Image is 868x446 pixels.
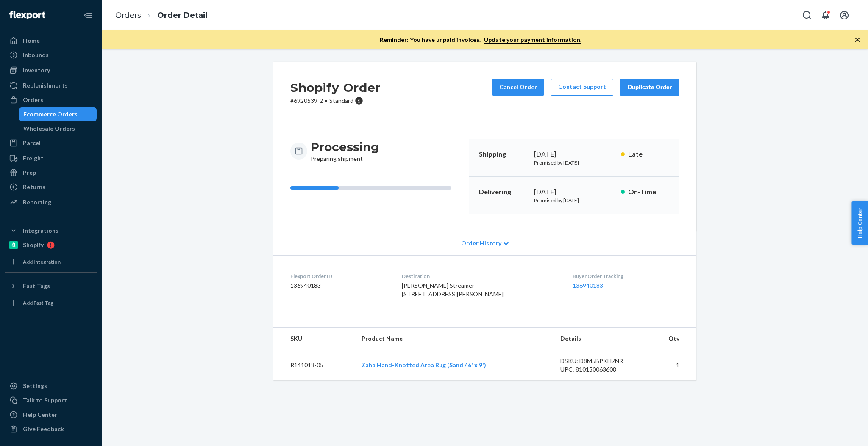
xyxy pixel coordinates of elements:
[5,34,97,47] a: Home
[9,11,45,19] img: Flexport logo
[23,110,78,118] div: Ecommerce Orders
[23,168,36,177] div: Prep
[5,279,97,293] button: Fast Tags
[325,97,328,104] span: •
[534,159,614,166] p: Promised by [DATE]
[362,361,486,369] a: Zaha Hand-Knotted Area Rug (Sand / 6' x 9')
[290,79,381,96] h2: Shopify Order
[851,201,868,245] button: Help Center
[5,408,97,421] a: Help Center
[23,382,47,390] div: Settings
[329,97,353,104] span: Standard
[23,258,61,265] div: Add Integration
[573,273,679,280] dt: Buyer Order Tracking
[646,350,696,381] td: 1
[23,154,44,162] div: Freight
[798,7,815,24] button: Open Search Box
[402,282,504,297] span: [PERSON_NAME] Streamer [STREET_ADDRESS][PERSON_NAME]
[5,379,97,393] a: Settings
[534,149,614,159] div: [DATE]
[23,139,41,147] div: Parcel
[311,139,379,154] h3: Processing
[484,36,581,44] a: Update your payment information.
[380,36,581,44] p: Reminder: You have unpaid invoices.
[402,273,559,280] dt: Destination
[5,394,97,407] a: Talk to Support
[23,226,58,235] div: Integrations
[157,11,208,20] a: Order Detail
[23,410,57,419] div: Help Center
[560,357,640,365] div: DSKU: D8M5BPKH7NR
[492,79,544,96] button: Cancel Order
[628,149,669,159] p: Late
[23,183,45,191] div: Returns
[355,328,553,350] th: Product Name
[290,273,388,280] dt: Flexport Order ID
[479,187,527,197] p: Delivering
[80,7,97,24] button: Close Navigation
[620,79,679,96] button: Duplicate Order
[646,328,696,350] th: Qty
[115,11,141,20] a: Orders
[551,79,613,96] a: Contact Support
[290,96,381,105] p: # 6920539-2
[5,238,97,252] a: Shopify
[5,151,97,165] a: Freight
[311,139,379,163] div: Preparing shipment
[108,3,214,28] ol: breadcrumbs
[817,7,834,24] button: Open notifications
[290,281,388,290] dd: 136940183
[534,187,614,197] div: [DATE]
[5,166,97,179] a: Prep
[628,187,669,197] p: On-Time
[19,122,97,135] a: Wholesale Orders
[461,239,501,248] span: Order History
[479,149,527,159] p: Shipping
[5,48,97,62] a: Inbounds
[23,124,75,133] div: Wholesale Orders
[23,282,50,290] div: Fast Tags
[5,136,97,150] a: Parcel
[23,81,68,90] div: Replenishments
[534,197,614,204] p: Promised by [DATE]
[573,282,603,289] a: 136940183
[273,328,355,350] th: SKU
[5,180,97,194] a: Returns
[23,396,67,405] div: Talk to Support
[5,422,97,436] button: Give Feedback
[836,7,853,24] button: Open account menu
[5,255,97,269] a: Add Integration
[5,93,97,107] a: Orders
[5,224,97,237] button: Integrations
[5,63,97,77] a: Inventory
[554,328,647,350] th: Details
[5,195,97,209] a: Reporting
[560,365,640,374] div: UPC: 810150063608
[627,83,672,91] div: Duplicate Order
[23,299,53,306] div: Add Fast Tag
[23,198,51,206] div: Reporting
[273,350,355,381] td: R141018-05
[23,241,44,249] div: Shopify
[19,107,97,121] a: Ecommerce Orders
[5,296,97,310] a: Add Fast Tag
[23,66,50,74] div: Inventory
[23,36,40,45] div: Home
[23,51,49,59] div: Inbounds
[5,79,97,92] a: Replenishments
[23,96,43,104] div: Orders
[23,425,64,433] div: Give Feedback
